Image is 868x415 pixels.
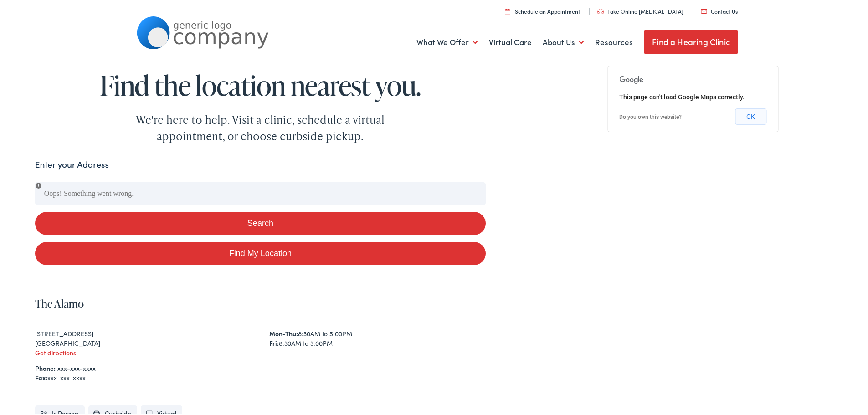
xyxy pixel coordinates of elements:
[619,112,682,118] a: Do you own this website?
[269,337,279,346] strong: Fri:
[35,156,109,169] label: Enter your Address
[543,24,584,57] a: About Us
[35,337,252,346] div: [GEOGRAPHIC_DATA]
[416,24,478,57] a: What We Offer
[35,346,76,355] a: Get directions
[735,107,766,123] button: OK
[489,24,532,57] a: Virtual Care
[35,362,56,371] strong: Phone:
[35,210,486,233] button: Search
[35,327,252,337] div: [STREET_ADDRESS]
[35,294,84,309] a: The Alamo
[35,371,486,381] div: xxx-xxx-xxxx
[595,24,633,57] a: Resources
[597,7,604,12] img: utility icon
[505,6,510,12] img: utility icon
[597,5,683,13] a: Take Online [MEDICAL_DATA]
[269,327,486,346] div: 8:30AM to 5:00PM 8:30AM to 3:00PM
[644,28,738,52] a: Find a Hearing Clinic
[701,5,738,13] a: Contact Us
[114,110,406,143] div: We're here to help. Visit a clinic, schedule a virtual appointment, or choose curbside pickup.
[269,327,298,336] strong: Mon-Thu:
[505,5,580,13] a: Schedule an Appointment
[35,240,486,263] a: Find My Location
[35,68,486,98] h1: Find the location nearest you.
[57,362,96,371] a: xxx-xxx-xxxx
[701,7,707,12] img: utility icon
[619,92,745,99] span: This page can't load Google Maps correctly.
[35,371,47,380] strong: Fax:
[35,180,486,203] input: Enter your address or zip code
